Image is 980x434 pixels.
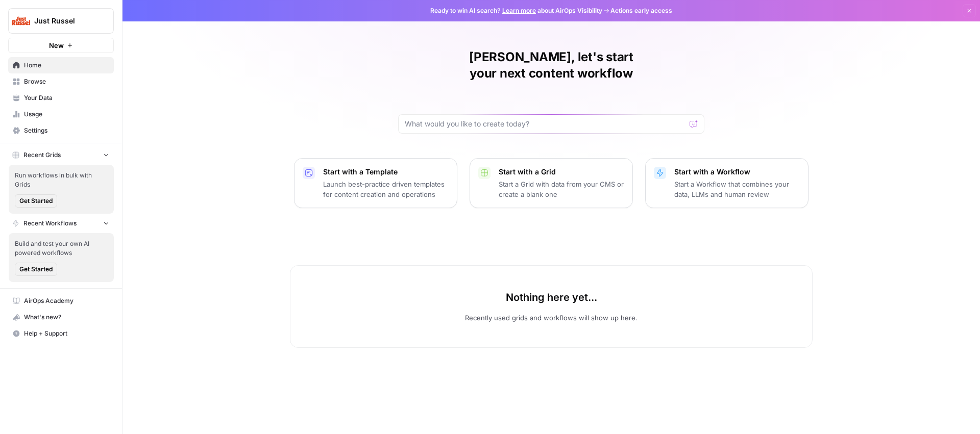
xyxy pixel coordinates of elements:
[8,147,114,163] button: Recent Grids
[645,158,808,208] button: Start with a WorkflowStart a Workflow that combines your data, LLMs and human review
[8,122,114,139] a: Settings
[294,158,457,208] button: Start with a TemplateLaunch best-practice driven templates for content creation and operations
[674,179,800,199] p: Start a Workflow that combines your data, LLMs and human review
[610,6,672,15] span: Actions early access
[405,119,685,129] input: What would you like to create today?
[8,309,114,325] button: What's new?
[19,196,53,206] span: Get Started
[15,194,57,208] button: Get Started
[24,93,109,103] span: Your Data
[15,263,57,276] button: Get Started
[8,90,114,106] a: Your Data
[15,239,108,258] span: Build and test your own AI powered workflows
[49,40,64,50] span: New
[12,12,30,30] img: Just Russel Logo
[24,296,109,305] span: AirOps Academy
[24,61,109,70] span: Home
[23,150,61,160] span: Recent Grids
[499,167,624,177] p: Start with a Grid
[15,171,108,189] span: Run workflows in bulk with Grids
[8,38,114,53] button: New
[430,6,602,15] span: Ready to win AI search? about AirOps Visibility
[8,73,114,90] a: Browse
[24,329,109,338] span: Help + Support
[506,290,597,304] p: Nothing here yet...
[8,216,114,231] button: Recent Workflows
[674,167,800,177] p: Start with a Workflow
[323,167,449,177] p: Start with a Template
[499,179,624,199] p: Start a Grid with data from your CMS or create a blank one
[8,8,114,34] button: Workspace: Just Russel
[8,57,114,73] a: Home
[23,219,77,228] span: Recent Workflows
[465,313,638,323] p: Recently used grids and workflows will show up here.
[24,126,109,135] span: Settings
[9,310,113,325] div: What's new?
[19,265,53,274] span: Get Started
[8,293,114,309] a: AirOps Academy
[323,179,449,199] p: Launch best-practice driven templates for content creation and operations
[398,49,704,82] h1: [PERSON_NAME], let's start your next content workflow
[34,16,96,26] span: Just Russel
[8,106,114,122] a: Usage
[8,325,114,342] button: Help + Support
[24,110,109,119] span: Usage
[24,77,109,86] span: Browse
[470,158,633,208] button: Start with a GridStart a Grid with data from your CMS or create a blank one
[502,7,536,14] a: Learn more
